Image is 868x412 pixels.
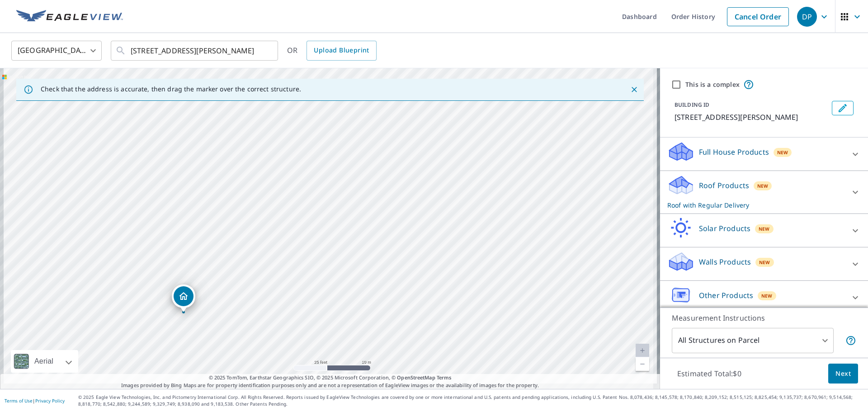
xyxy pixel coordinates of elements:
[727,7,789,26] a: Cancel Order
[131,38,259,63] input: Search by address or latitude-longitude
[777,149,788,156] span: New
[759,259,770,266] span: New
[667,141,861,167] div: Full House ProductsNew
[699,147,769,157] p: Full House Products
[314,45,369,56] span: Upload Blueprint
[397,374,435,381] a: OpenStreetMap
[667,200,844,210] p: Roof with Regular Delivery
[287,41,377,61] div: OR
[437,374,452,381] a: Terms
[759,225,770,232] span: New
[307,41,376,61] a: Upload Blueprint
[636,344,649,357] a: Current Level 20, Zoom In Disabled
[667,218,861,243] div: Solar ProductsNew
[667,251,861,277] div: Walls ProductsNew
[761,292,773,299] span: New
[797,7,817,27] div: DP
[672,328,834,353] div: All Structures on Parcel
[11,350,78,373] div: Aerial
[636,357,649,371] a: Current Level 20, Zoom Out
[675,101,709,109] p: BUILDING ID
[78,394,863,407] p: © 2025 Eagle View Technologies, Inc. and Pictometry International Corp. All Rights Reserved. Repo...
[699,223,750,234] p: Solar Products
[667,284,861,310] div: Other ProductsNew
[35,398,65,404] a: Privacy Policy
[172,284,195,313] div: Dropped pin, building 1, Residential property, 1725 N Skidmore St Portland, OR 97217
[828,364,858,384] button: Next
[670,364,749,384] p: Estimated Total: $0
[699,290,753,301] p: Other Products
[41,85,301,93] p: Check that the address is accurate, then drag the marker over the correct structure.
[11,38,102,63] div: [GEOGRAPHIC_DATA]
[16,10,123,24] img: EV Logo
[835,368,851,379] span: Next
[628,84,640,95] button: Close
[32,350,56,373] div: Aerial
[675,112,828,123] p: [STREET_ADDRESS][PERSON_NAME]
[685,80,740,89] label: This is a complex
[5,398,65,403] p: |
[757,182,769,189] span: New
[5,398,33,404] a: Terms of Use
[699,256,751,267] p: Walls Products
[845,335,856,346] span: Your report will include each building or structure inside the parcel boundary. In some cases, du...
[667,175,861,210] div: Roof ProductsNewRoof with Regular Delivery
[209,374,452,382] span: © 2025 TomTom, Earthstar Geographics SIO, © 2025 Microsoft Corporation, ©
[699,180,749,191] p: Roof Products
[832,101,854,115] button: Edit building 1
[672,313,856,323] p: Measurement Instructions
